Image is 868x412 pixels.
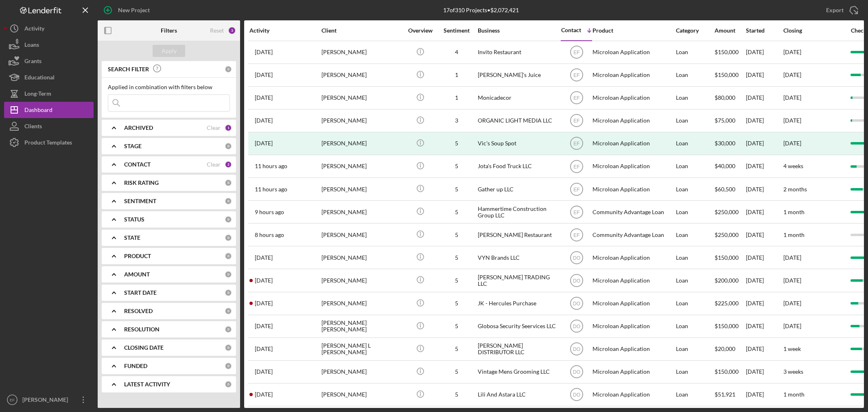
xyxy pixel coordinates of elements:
text: DO [573,278,580,284]
div: Business [478,27,559,34]
div: [DATE] [746,64,783,86]
time: 2025-07-01 22:25 [255,277,273,284]
div: $150,000 [715,361,745,383]
time: 1 week [783,345,801,352]
div: [DATE] [783,140,801,147]
time: 2025-05-15 23:01 [255,72,273,78]
div: Loan [676,110,714,131]
div: Export [826,2,844,18]
a: Educational [4,69,94,85]
div: Microloan Application [593,247,674,268]
div: Client [321,27,403,34]
div: 5 [436,391,477,398]
text: EF [573,186,579,192]
b: FUNDED [124,363,147,369]
time: 2025-07-01 21:06 [255,346,273,352]
button: EF[PERSON_NAME] [4,392,94,408]
div: Closing [783,27,844,34]
div: Clear [207,125,221,131]
div: [PERSON_NAME] [321,64,403,86]
button: Loans [4,37,94,53]
button: New Project [98,2,158,18]
div: Product Templates [24,134,72,153]
div: Apply [162,45,177,57]
div: [PERSON_NAME] DISTRIBUTOR LLC [478,338,559,360]
div: Loan [676,270,714,291]
text: EF [573,72,579,78]
div: 0 [225,179,232,186]
div: Loan [676,64,714,86]
a: Dashboard [4,102,94,118]
div: Reset [210,27,224,34]
div: Loan [676,87,714,109]
time: [DATE] [783,300,801,307]
div: [DATE] [746,110,783,131]
div: $250,000 [715,201,745,223]
div: Microloan Application [593,178,674,200]
div: [DATE] [746,384,783,405]
time: 2025-05-05 16:46 [255,49,273,55]
div: 5 [436,186,477,193]
b: STATUS [124,216,144,223]
b: SENTIMENT [124,198,156,204]
button: Export [818,2,864,18]
div: Microloan Application [593,338,674,360]
div: Microloan Application [593,384,674,405]
div: Globosa Security Seervices LLC [478,316,559,337]
div: $30,000 [715,133,745,154]
b: LATEST ACTIVITY [124,381,170,388]
text: DO [573,301,580,307]
div: [DATE] [746,201,783,223]
div: Microloan Application [593,110,674,131]
div: Community Advantage Loan [593,201,674,223]
div: Clear [207,161,221,168]
div: 5 [436,368,477,375]
div: 3 [228,26,236,35]
div: 0 [225,234,232,241]
time: 2 months [783,186,807,193]
div: 1 [436,94,477,101]
time: [DATE] [783,94,801,101]
div: [DATE] [746,178,783,200]
div: $80,000 [715,87,745,109]
div: Contact [561,27,581,33]
div: $75,000 [715,110,745,131]
div: [PERSON_NAME] [321,133,403,154]
div: 0 [225,216,232,223]
div: 17 of 310 Projects • $2,072,421 [443,7,519,13]
div: [PERSON_NAME] [321,201,403,223]
a: Long-Term [4,85,94,102]
div: 5 [436,323,477,329]
button: Activity [4,20,94,37]
div: Clients [24,118,42,136]
a: Clients [4,118,94,134]
div: Loan [676,42,714,63]
time: 4 weeks [783,162,803,169]
div: Microloan Application [593,156,674,177]
time: 2025-08-19 15:16 [255,163,287,169]
b: AMOUNT [124,271,150,278]
div: 0 [225,307,232,315]
div: Loans [24,37,39,55]
div: Microloan Application [593,133,674,154]
div: Educational [24,69,55,88]
div: Amount [715,27,745,34]
b: RESOLVED [124,308,153,314]
div: 0 [225,326,232,333]
div: Microloan Application [593,316,674,337]
time: 2025-06-19 14:26 [255,300,273,307]
div: Invito Restaurant [478,42,559,63]
b: STATE [124,234,140,241]
text: DO [573,255,580,261]
div: [PERSON_NAME] TRADING LLC [478,270,559,291]
div: 2 [225,161,232,168]
div: $20,000 [715,338,745,360]
time: [DATE] [783,71,801,78]
time: [DATE] [783,322,801,329]
text: DO [573,369,580,375]
div: 5 [436,300,477,307]
text: DO [573,324,580,329]
time: [DATE] [783,254,801,261]
text: EF [573,141,579,147]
